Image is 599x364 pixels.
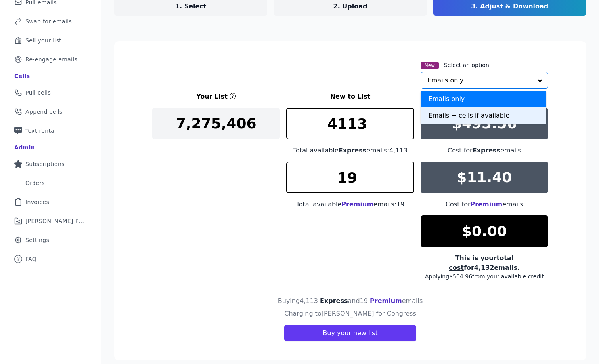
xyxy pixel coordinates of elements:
div: Emails only [421,91,546,107]
h4: Buying 4,113 and 19 emails [278,296,423,306]
p: 2. Upload [333,2,367,11]
a: FAQ [6,250,95,268]
span: Express [320,297,348,305]
span: Invoices [25,198,49,206]
a: Text rental [6,122,95,139]
div: Total available emails: 19 [286,200,414,209]
h4: Charging to [PERSON_NAME] for Congress [284,309,416,318]
div: Admin [14,143,35,151]
a: Orders [6,174,95,192]
a: Append cells [6,103,95,120]
span: FAQ [25,255,36,263]
span: Orders [25,179,45,187]
a: [PERSON_NAME] Performance [6,212,95,230]
span: Express [339,147,367,154]
p: 7,275,406 [176,116,256,131]
a: Settings [6,231,95,249]
div: Total available emails: 4,113 [286,146,414,155]
p: 1. Select [175,2,207,11]
span: Settings [25,236,49,244]
span: Pull cells [25,89,51,97]
a: Re-engage emails [6,51,95,68]
a: Sell your list [6,32,95,49]
span: Text rental [25,127,56,135]
div: Cells [14,72,30,80]
span: Premium [471,200,503,208]
span: Re-engage emails [25,55,77,63]
span: New [421,62,439,69]
span: Express [473,147,501,154]
span: Sell your list [25,36,61,44]
div: Cost for emails [421,200,548,209]
p: 3. Adjust & Download [471,2,548,11]
span: Premium [341,200,373,208]
p: $0.00 [462,223,507,239]
a: Subscriptions [6,155,95,173]
span: Append cells [25,108,63,116]
div: Applying $504.96 from your available credit [421,273,548,280]
h3: Your List [196,92,228,101]
p: $11.40 [457,170,512,185]
div: This is your for 4,132 emails. [421,253,548,273]
a: Invoices [6,193,95,211]
span: Subscriptions [25,160,65,168]
span: Swap for emails [25,17,72,25]
a: Swap for emails [6,13,95,30]
span: [PERSON_NAME] Performance [25,217,85,225]
div: Cost for emails [421,146,548,155]
div: Emails + cells if available [421,107,546,124]
h3: New to List [286,92,414,101]
a: Pull cells [6,84,95,101]
button: Buy your new list [284,325,416,341]
label: Select an option [444,61,489,69]
span: Premium [370,297,402,305]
